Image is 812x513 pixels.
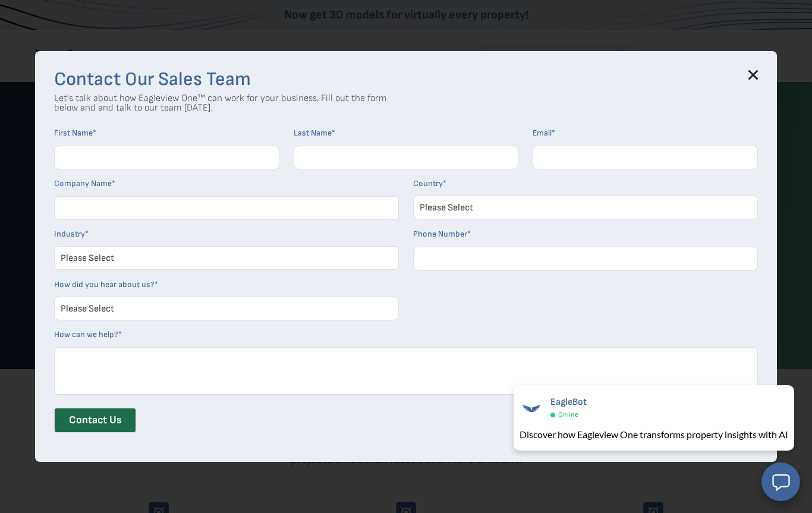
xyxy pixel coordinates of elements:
span: Email [533,128,552,138]
span: Last Name [294,128,332,138]
span: How did you hear about us? [54,279,155,289]
span: How can we help? [54,329,118,339]
span: Country [413,178,443,188]
span: First Name [54,128,93,138]
span: Industry [54,229,85,239]
button: Open chat window [761,462,800,501]
h3: Contact Our Sales Team [54,70,758,89]
span: Phone Number [413,229,467,239]
img: EagleBot [520,396,543,420]
input: Contact Us [54,408,136,433]
p: Let's talk about how Eagleview One™ can work for your business. Fill out the form below and and t... [54,94,387,113]
span: EagleBot [550,396,587,408]
div: Discover how Eagleview One transforms property insights with AI [520,427,788,442]
span: Company Name [54,178,112,188]
span: Online [558,410,578,419]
